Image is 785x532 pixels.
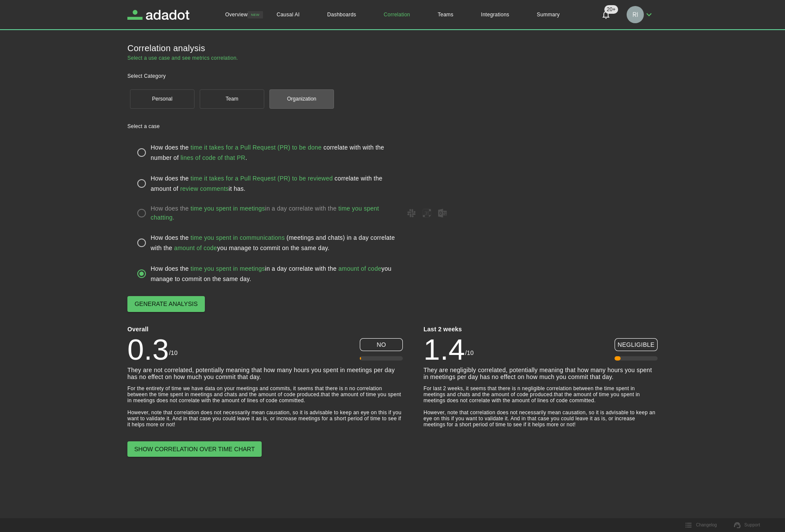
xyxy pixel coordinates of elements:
a: Adadot Homepage [127,10,189,20]
button: Show correlation over time chart [127,441,262,457]
button: Changelog [680,519,722,532]
button: Organization [269,89,334,109]
p: NEGLIGIBLE [615,338,658,351]
span: How does the (meetings and chats) in a day correlate with the you manage to commit on the same day. [151,234,395,251]
span: review comments [180,185,229,192]
span: time it takes for a Pull Request (PR) to be done [191,144,322,151]
span: time you spent in meetings [191,265,265,272]
span: amount of code [338,265,381,272]
p: NO [360,338,403,351]
p: /10 [465,349,474,356]
span: How does the correlate with the amount of it has. [151,175,382,192]
p: /10 [169,349,178,356]
p: For the entirety of time we have data on your meetings and commits, it seems that there is n no c... [127,385,403,428]
p: 0.3 [127,333,169,367]
button: Richard Rodriguez [623,3,658,26]
p: Select a case [127,122,658,130]
span: How does the correlate with with the number of . [151,144,384,161]
span: How does the in a day correlate with the . [151,204,400,222]
button: Generate analysis [127,296,205,312]
span: Select a use case and see metrics correlation. [127,55,238,61]
h2: Correlation analysis [127,41,238,55]
span: amount of code [174,245,217,251]
p: They are negligibly correlated, potentially meaning that how many hours you spent in meetings per... [423,367,658,380]
span: lines of code of that PR [180,154,245,161]
button: Notifications [596,4,616,25]
span: time you spent in meetings [191,205,265,212]
p: Overall [127,326,403,333]
p: Last 2 weeks [423,326,658,333]
span: time you spent in communications [191,234,285,241]
p: Select Category [127,72,658,80]
p: They are not correlated, potentially meaning that how many hours you spent in meetings per day ha... [127,367,403,380]
span: Generate analysis [135,299,198,309]
span: 20+ [604,5,618,14]
p: For last 2 weeks, it seems that there is n negligible correlation between the time spent in meeti... [423,385,658,428]
p: 1.4 [423,333,465,367]
button: Team [200,89,264,109]
a: Support [729,519,766,532]
span: How does the in a day correlate with the you manage to commit on the same day. [151,265,392,282]
img: Richard Rodriguez [627,6,644,23]
span: time it takes for a Pull Request (PR) to be reviewed [191,175,333,182]
button: Personal [130,89,195,109]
